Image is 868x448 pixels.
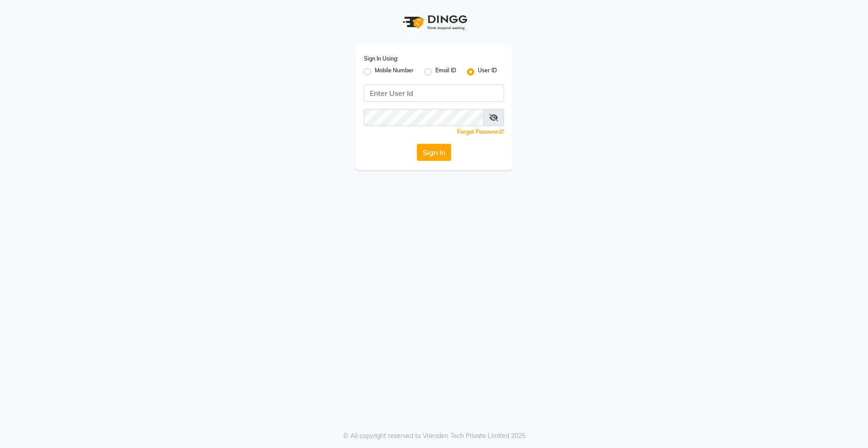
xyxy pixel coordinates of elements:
label: Email ID [435,66,456,77]
input: Username [364,109,484,126]
label: Mobile Number [375,66,414,77]
img: logo1.svg [398,9,470,36]
a: Forgot Password? [457,128,504,135]
input: Username [364,85,504,102]
label: Sign In Using: [364,55,398,63]
label: User ID [478,66,497,77]
button: Sign In [417,144,451,161]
